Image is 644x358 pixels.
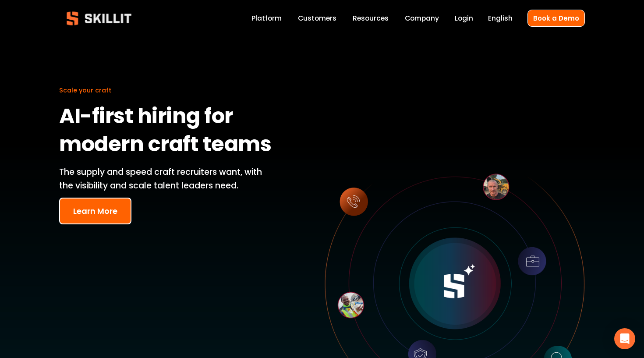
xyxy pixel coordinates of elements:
[59,5,139,32] img: Skillit
[59,166,276,192] p: The supply and speed craft recruiters want, with the visibility and scale talent leaders need.
[488,12,513,24] div: language picker
[614,328,635,349] div: Open Intercom Messenger
[488,13,513,23] span: English
[405,12,439,24] a: Company
[455,12,473,24] a: Login
[59,198,131,224] button: Learn More
[353,13,389,23] span: Resources
[251,12,282,24] a: Platform
[353,12,389,24] a: folder dropdown
[298,12,336,24] a: Customers
[59,86,112,95] span: Scale your craft
[527,10,585,27] a: Book a Demo
[59,100,271,164] strong: AI-first hiring for modern craft teams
